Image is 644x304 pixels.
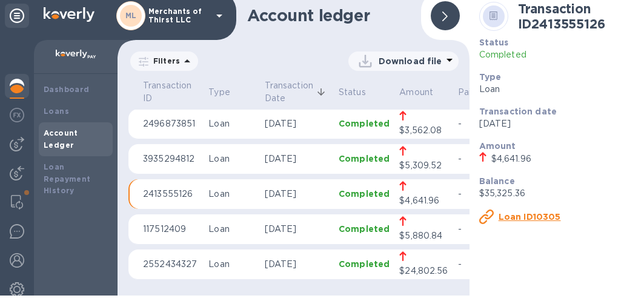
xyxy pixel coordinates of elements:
[339,223,390,235] p: Completed
[208,258,254,271] p: Loan
[208,117,254,130] p: Loan
[44,85,90,94] b: Dashboard
[265,188,329,200] p: [DATE]
[458,117,502,130] p: -
[208,223,254,236] p: Loan
[499,212,561,222] u: Loan ID10305
[265,79,329,105] span: Transaction Date
[399,86,448,99] p: Amount
[10,108,24,122] img: Foreign exchange
[339,86,390,99] p: Status
[208,153,254,165] p: Loan
[399,124,442,137] div: $3,562.08
[148,56,180,66] p: Filters
[399,230,442,242] div: $5,880.84
[208,86,254,99] p: Type
[518,1,605,31] b: Transaction ID 2413555126
[143,258,199,271] p: 2552434327
[265,153,329,165] p: [DATE]
[339,188,390,200] p: Completed
[143,188,199,200] p: 2413555126
[143,117,199,130] p: 2496873851
[479,141,516,151] b: Amount
[379,55,442,67] p: Download file
[44,107,69,116] b: Loans
[479,72,502,82] b: Type
[265,258,329,271] p: [DATE]
[44,7,95,22] img: Logo
[44,128,78,150] b: Account Ledger
[399,265,448,277] div: $24,802.56
[143,223,199,236] p: 117512409
[399,194,439,207] div: $4,641.96
[339,153,390,165] p: Completed
[143,79,199,105] p: Transaction ID
[458,223,502,236] p: -
[479,38,509,47] b: Status
[125,11,137,20] b: ML
[491,153,531,165] div: $4,641.96
[339,117,390,130] p: Completed
[208,188,254,200] p: Loan
[479,83,636,96] p: Loan
[5,4,29,28] div: Unpin categories
[339,258,390,270] p: Completed
[265,79,313,105] p: Transaction Date
[458,86,502,99] p: Paid
[458,258,502,271] p: -
[399,159,442,172] div: $5,309.52
[479,117,636,130] p: [DATE]
[247,6,411,25] h1: Account ledger
[44,162,91,196] b: Loan Repayment History
[148,7,209,24] p: Merchants of Thirst LLC
[265,117,329,130] p: [DATE]
[479,107,557,116] b: Transaction date
[458,188,502,200] p: -
[479,187,636,200] p: $35,325.36
[458,153,502,165] p: -
[479,176,515,186] b: Balance
[265,223,329,236] p: [DATE]
[143,153,199,165] p: 3935294812
[479,48,636,61] p: Completed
